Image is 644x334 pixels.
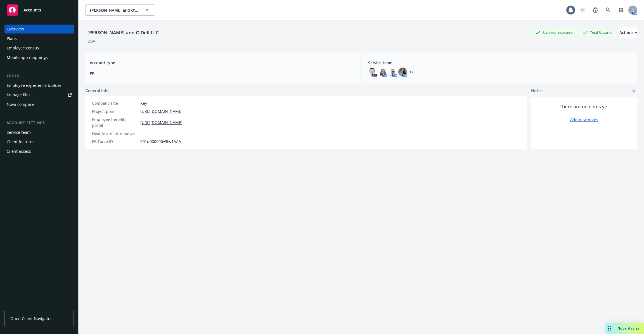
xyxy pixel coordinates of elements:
div: Employee census [7,44,39,53]
a: Add new notes [570,117,598,123]
div: Manage files [7,90,30,99]
div: Employee benefits portal [92,116,138,128]
a: Service team [4,128,74,137]
div: Drag to move [606,323,613,334]
div: Account settings [4,120,74,126]
div: Overview [7,25,24,34]
span: Open Client Navigator [10,316,52,321]
a: Mobile app mappings [4,53,74,62]
a: +2 [409,70,413,74]
a: Plans [4,34,74,43]
div: [PERSON_NAME] and O'Dell LLC [85,29,161,36]
span: Key [140,100,147,106]
img: photo [398,68,407,77]
a: Report a Bug [590,4,601,16]
span: General info [85,88,109,94]
span: Notes [531,88,543,94]
div: EB Force ID [92,139,138,144]
a: Overview [4,25,74,34]
span: - [140,130,142,136]
a: Manage files [4,90,74,99]
a: Switch app [615,4,627,16]
span: [PERSON_NAME] and O'Dell LLC [90,7,138,13]
a: [URL][DOMAIN_NAME] [140,108,183,114]
img: photo [378,68,387,77]
a: [URL][DOMAIN_NAME] [140,120,183,125]
a: Client features [4,137,74,146]
a: Employee census [4,44,74,53]
span: Accounts [23,8,41,12]
div: DBA: - [87,38,98,44]
a: Client access [4,147,74,156]
a: Accounts [4,2,74,18]
span: Service team [368,60,633,66]
div: Employee experience builder [7,81,61,90]
div: Project plan [92,108,138,114]
div: Business Insurance [532,29,576,36]
div: Tools [4,73,74,79]
div: Mobile app mappings [7,53,48,62]
img: photo [388,68,397,77]
div: Total Rewards [580,29,615,36]
a: Search [603,4,614,16]
button: Actions [619,27,637,38]
div: Healthcare Informatics [92,130,138,136]
span: There are no notes yet [560,103,609,110]
span: EB [90,71,354,77]
span: Account type [90,60,354,66]
div: Client access [7,147,31,156]
div: Service team [7,128,31,137]
div: Company size [92,100,138,106]
span: 001d000000v9lw1AAA [140,139,181,144]
a: add [631,88,637,94]
a: Employee experience builder [4,81,74,90]
button: [PERSON_NAME] and O'Dell LLC [85,4,155,16]
img: photo [368,68,377,77]
button: Nova Assist [606,323,644,334]
span: Nova Assist [617,326,640,331]
div: Actions [619,27,637,38]
div: Nova compare [7,100,34,109]
div: Plans [7,34,17,43]
a: Start snowing [577,4,588,16]
a: Nova compare [4,100,74,109]
div: Client features [7,137,34,146]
